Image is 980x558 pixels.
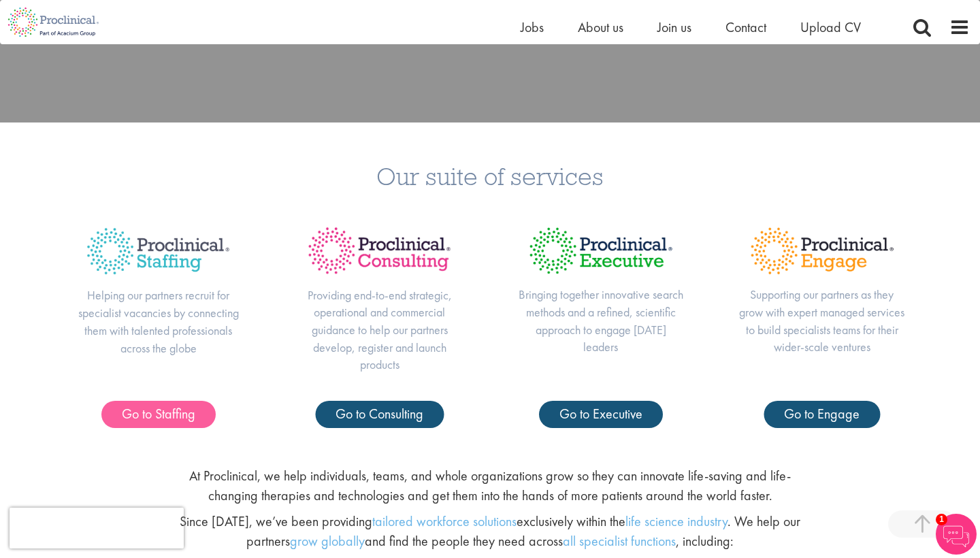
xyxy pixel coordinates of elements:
a: Go to Executive [539,401,663,428]
img: Proclinical Title [517,216,684,286]
p: Since [DATE], we’ve been providing exclusively within the . We help our partners and find the peo... [167,512,813,551]
span: 1 [936,514,947,525]
a: Jobs [521,18,544,36]
a: Go to Consulting [315,401,444,428]
p: Bringing together innovative search methods and a refined, scientific approach to engage [DATE] l... [517,286,684,356]
a: Contact [725,18,766,36]
img: Proclinical Title [738,216,905,286]
a: Go to Staffing [101,401,216,428]
a: grow globally [290,532,365,550]
a: life science industry [625,512,728,530]
img: Proclinical Title [75,216,242,286]
p: At Proclinical, we help individuals, teams, and whole organizations grow so they can innovate lif... [167,466,813,505]
img: Proclinical Title [296,216,463,286]
iframe: reCAPTCHA [10,508,184,548]
img: Chatbot [936,514,977,555]
span: Go to Engage [784,405,860,423]
p: Supporting our partners as they grow with expert managed services to build specialists teams for ... [738,286,905,356]
a: all specialist functions [563,532,676,550]
h3: Our suite of services [10,163,970,188]
p: Providing end-to-end strategic, operational and commercial guidance to help our partners develop,... [296,286,463,374]
a: tailored workforce solutions [372,512,517,530]
p: Helping our partners recruit for specialist vacancies by connecting them with talented profession... [75,286,242,357]
span: Go to Staffing [122,405,195,423]
a: Upload CV [800,18,861,36]
a: About us [578,18,623,36]
a: Join us [657,18,691,36]
span: Go to Executive [559,405,642,423]
span: Go to Consulting [336,405,423,423]
a: Go to Engage [764,401,880,428]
